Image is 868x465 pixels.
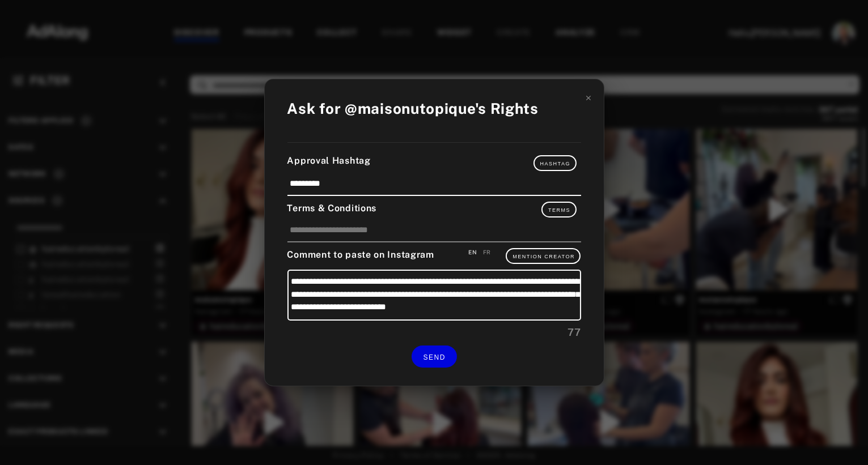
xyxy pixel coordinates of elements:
button: Terms [541,202,577,217]
div: Ask for @maisonutopique's Rights [287,97,539,120]
div: 77 [287,325,581,340]
div: Save an french version of your comment [483,248,491,257]
button: Mention Creator [506,248,581,264]
iframe: Chat Widget [811,411,868,465]
button: Hashtag [533,155,577,171]
span: Mention Creator [513,254,575,259]
div: Approval Hashtag [287,154,581,171]
button: SEND [412,345,457,368]
div: Save an english version of your comment [468,248,477,257]
span: Hashtag [540,161,570,167]
span: Terms [548,207,570,213]
div: Comment to paste on Instagram [287,248,581,264]
span: SEND [424,353,446,361]
div: Terms & Conditions [287,202,581,217]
